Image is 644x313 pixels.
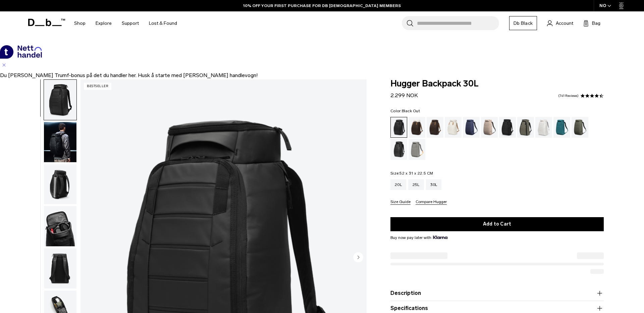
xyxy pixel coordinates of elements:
[433,236,447,239] img: {"height" => 20, "alt" => "Klarna"}
[390,179,406,190] a: 20L
[74,11,86,35] a: Shop
[463,117,480,138] a: Blue Hour
[44,164,76,204] img: Hugger Backpack 30L Black Out
[445,117,462,138] a: Oatmilk
[390,171,433,175] legend: Size:
[402,109,420,113] span: Black Out
[592,20,600,27] span: Bag
[122,11,139,35] a: Support
[390,92,418,99] span: 2.299 NOK
[558,94,579,98] a: 741 reviews
[44,248,76,289] img: Hugger Backpack 30L Black Out
[583,19,600,27] button: Bag
[390,304,604,312] button: Specifications
[426,179,442,190] a: 30L
[553,117,570,138] a: Midnight Teal
[390,139,407,160] a: Reflective Black
[69,11,182,35] nav: Main Navigation
[390,79,604,88] span: Hugger Backpack 30L
[409,117,425,138] a: Cappuccino
[353,252,363,263] button: Next slide
[390,200,411,205] button: Size Guide
[408,179,424,190] a: 25L
[96,11,112,35] a: Explore
[572,117,588,138] a: Moss Green
[390,235,447,241] span: Buy now pay later with
[517,117,534,138] a: Forest Green
[499,117,516,138] a: Charcoal Grey
[44,122,76,162] img: Hugger Backpack 30L Black Out
[44,164,77,205] button: Hugger Backpack 30L Black Out
[390,217,604,231] button: Add to Cart
[509,16,537,30] a: Db Black
[427,117,443,138] a: Espresso
[409,139,425,160] a: Sand Grey
[44,248,77,289] button: Hugger Backpack 30L Black Out
[399,171,433,176] span: 52 x 31 x 22.5 CM
[44,79,77,120] button: Hugger Backpack 30L Black Out
[390,117,407,138] a: Black Out
[149,11,177,35] a: Lost & Found
[547,19,573,27] a: Account
[243,3,401,9] a: 10% OFF YOUR FIRST PURCHASE FOR DB [DEMOGRAPHIC_DATA] MEMBERS
[416,200,447,205] button: Compare Hugger
[390,109,420,113] legend: Color:
[44,206,76,246] img: Hugger Backpack 30L Black Out
[44,122,77,163] button: Hugger Backpack 30L Black Out
[535,117,552,138] a: Clean Slate
[84,83,111,90] p: Bestseller
[44,206,77,247] button: Hugger Backpack 30L Black Out
[44,80,76,120] img: Hugger Backpack 30L Black Out
[556,20,573,27] span: Account
[390,289,604,297] button: Description
[481,117,498,138] a: Fogbow Beige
